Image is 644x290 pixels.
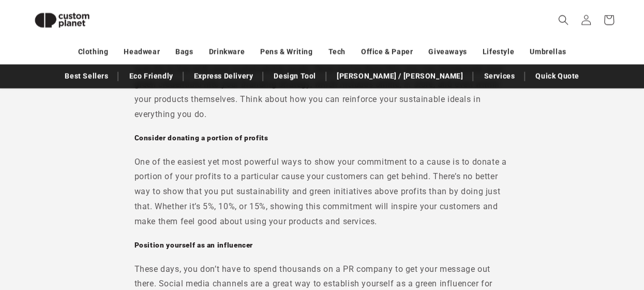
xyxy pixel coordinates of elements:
[124,43,160,61] a: Headwear
[328,43,345,61] a: Tech
[552,9,575,32] summary: Search
[189,67,259,85] a: Express Delivery
[530,67,585,85] a: Quick Quote
[175,43,193,61] a: Bags
[592,240,644,290] iframe: Chat Widget
[134,134,510,143] h5: Consider donating a portion of profits
[134,241,510,250] h5: Position yourself as an influencer
[268,67,321,85] a: Design Tool
[124,67,178,85] a: Eco Friendly
[134,155,510,229] p: One of the easiest yet most powerful ways to show your commitment to a cause is to donate a porti...
[478,67,520,85] a: Services
[209,43,245,61] a: Drinkware
[483,43,514,61] a: Lifestyle
[530,43,566,61] a: Umbrellas
[428,43,467,61] a: Giveaways
[26,4,98,37] img: Custom Planet
[361,43,413,61] a: Office & Paper
[260,43,312,61] a: Pens & Writing
[332,67,468,85] a: [PERSON_NAME] / [PERSON_NAME]
[59,67,113,85] a: Best Sellers
[78,43,109,61] a: Clothing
